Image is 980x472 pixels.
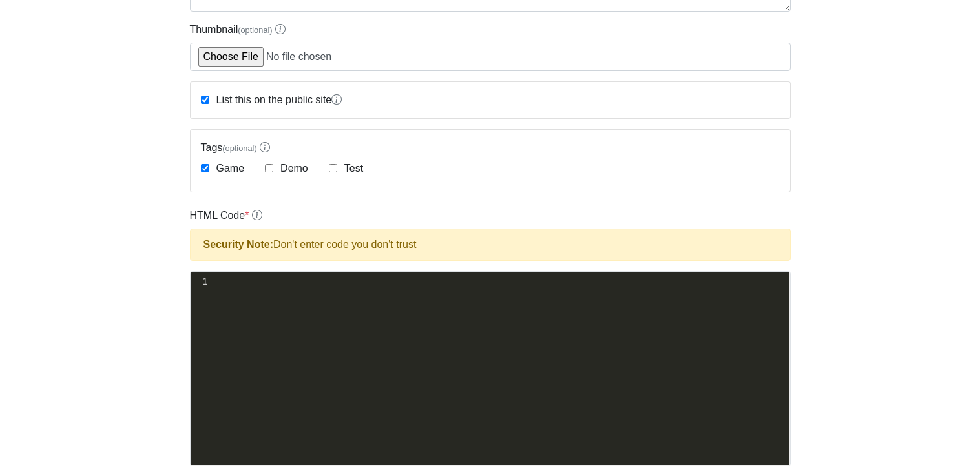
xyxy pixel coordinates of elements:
label: HTML Code [190,208,262,223]
label: Game [214,161,245,176]
span: (optional) [238,25,272,35]
span: (optional) [222,143,256,153]
label: Demo [278,161,308,176]
label: Thumbnail [190,22,286,37]
label: List this on the public site [214,92,342,108]
label: Tags [201,140,780,156]
strong: Security Note: [203,239,273,250]
label: Test [342,161,363,176]
div: 1 [191,275,210,289]
div: Don't enter code you don't trust [190,229,791,261]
